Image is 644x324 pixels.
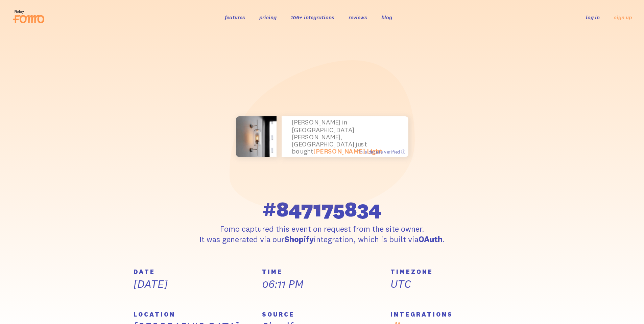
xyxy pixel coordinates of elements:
[390,277,511,291] p: UTC
[390,269,511,275] h5: TIMEZONE
[313,147,383,155] a: [PERSON_NAME] Light
[586,14,600,21] a: log in
[284,234,314,244] strong: Shopify
[292,119,398,155] p: [PERSON_NAME] in [GEOGRAPHIC_DATA][PERSON_NAME], [GEOGRAPHIC_DATA] just bought
[259,14,277,21] a: pricing
[419,234,443,244] strong: OAuth
[381,14,392,21] a: blog
[236,116,277,157] img: dawn-wall-light-377909_small.png
[390,311,511,318] h5: INTEGRATIONS
[349,14,367,21] a: reviews
[262,199,382,219] span: #847175834
[225,14,245,21] a: features
[262,269,382,275] h5: TIME
[262,277,382,291] p: 06:11 PM
[358,149,405,155] span: This data is verified ⓘ
[134,311,254,318] h5: LOCATION
[262,311,382,318] h5: SOURCE
[291,14,334,21] a: 106+ integrations
[198,224,447,245] p: Fomo captured this event on request from the site owner. It was generated via our integration, wh...
[134,277,254,291] p: [DATE]
[614,14,632,21] a: sign up
[134,269,254,275] h5: DATE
